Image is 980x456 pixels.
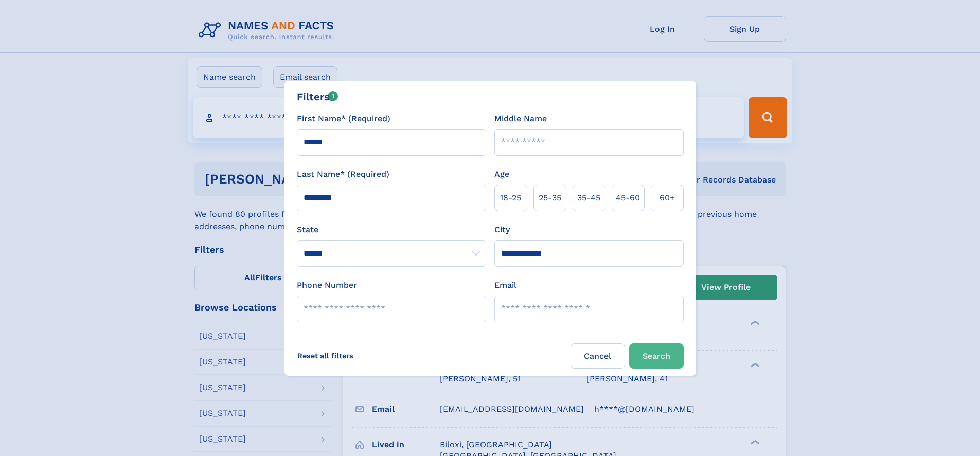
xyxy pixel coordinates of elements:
[629,343,684,369] button: Search
[660,192,675,204] span: 60+
[539,192,561,204] span: 25‑35
[494,224,510,236] label: City
[291,343,360,368] label: Reset all filters
[616,192,640,204] span: 45‑60
[494,168,509,180] label: Age
[494,279,516,291] label: Email
[297,279,357,291] label: Phone Number
[297,89,338,104] div: Filters
[297,168,389,180] label: Last Name* (Required)
[494,113,547,125] label: Middle Name
[577,192,600,204] span: 35‑45
[297,113,390,125] label: First Name* (Required)
[297,224,486,236] label: State
[500,192,521,204] span: 18‑25
[571,343,625,369] label: Cancel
